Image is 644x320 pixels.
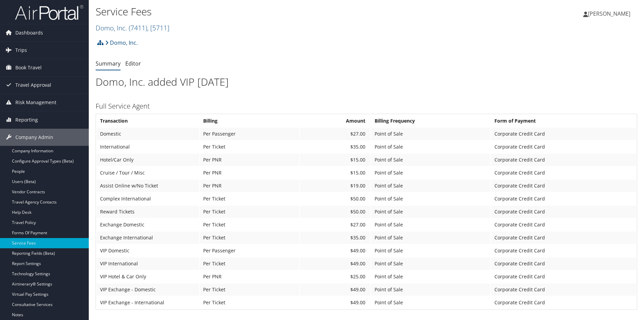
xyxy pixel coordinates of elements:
a: Domo, Inc. [105,36,138,50]
td: Exchange International [97,232,199,244]
td: Corporate Credit Card [491,141,636,153]
td: $49.00 [300,283,370,296]
td: Point of Sale [371,283,490,296]
td: Corporate Credit Card [491,283,636,296]
td: Point of Sale [371,206,490,218]
td: VIP Exchange - International [97,296,199,309]
td: $19.00 [300,180,370,192]
td: Per Ticket [200,232,299,244]
td: Per Ticket [200,193,299,205]
td: Corporate Credit Card [491,206,636,218]
h3: Full Service Agent [96,101,637,111]
td: $27.00 [300,219,370,231]
td: Point of Sale [371,296,490,309]
span: Reporting [15,111,38,128]
td: Point of Sale [371,270,490,283]
td: $35.00 [300,232,370,244]
td: Per PNR [200,180,299,192]
td: Corporate Credit Card [491,219,636,231]
h1: Service Fees [96,4,457,19]
td: $49.00 [300,258,370,270]
a: Editor [125,60,141,67]
td: Point of Sale [371,128,490,140]
td: Per Passenger [200,128,299,140]
td: Per PNR [200,270,299,283]
span: Travel Approval [15,76,51,94]
td: VIP Hotel & Car Only [97,270,199,283]
th: Transaction [97,115,199,127]
td: Point of Sale [371,167,490,179]
td: VIP Domestic [97,245,199,257]
span: [PERSON_NAME] [588,10,630,17]
td: $27.00 [300,128,370,140]
td: International [97,141,199,153]
td: Reward Tickets [97,206,199,218]
span: Book Travel [15,59,42,76]
td: Point of Sale [371,232,490,244]
td: Complex International [97,193,199,205]
td: Per Ticket [200,258,299,270]
td: Hotel/Car Only [97,154,199,166]
td: Point of Sale [371,193,490,205]
th: Billing [200,115,299,127]
td: Point of Sale [371,245,490,257]
td: Per PNR [200,154,299,166]
td: Corporate Credit Card [491,258,636,270]
td: $15.00 [300,154,370,166]
td: Per Passenger [200,245,299,257]
td: Per Ticket [200,296,299,309]
a: [PERSON_NAME] [583,3,637,24]
td: $49.00 [300,296,370,309]
td: Per Ticket [200,219,299,231]
td: Point of Sale [371,154,490,166]
span: ( 7411 ) [129,23,147,32]
td: Corporate Credit Card [491,296,636,309]
td: $50.00 [300,193,370,205]
td: Corporate Credit Card [491,232,636,244]
td: Corporate Credit Card [491,193,636,205]
th: Form of Payment [491,115,636,127]
td: Point of Sale [371,141,490,153]
td: Exchange Domestic [97,219,199,231]
td: Corporate Credit Card [491,245,636,257]
td: $50.00 [300,206,370,218]
td: Per Ticket [200,206,299,218]
span: Dashboards [15,24,43,41]
span: Company Admin [15,129,53,146]
td: Domestic [97,128,199,140]
span: Risk Management [15,94,56,111]
td: $25.00 [300,270,370,283]
td: Corporate Credit Card [491,180,636,192]
img: airportal-logo.png [15,4,83,20]
span: , [ 5711 ] [147,23,169,32]
td: Corporate Credit Card [491,154,636,166]
th: Amount [300,115,370,127]
td: VIP International [97,258,199,270]
td: Per PNR [200,167,299,179]
a: Summary [96,60,121,67]
th: Billing Frequency [371,115,490,127]
td: Per Ticket [200,141,299,153]
td: $49.00 [300,245,370,257]
span: Trips [15,42,27,59]
td: Point of Sale [371,219,490,231]
td: VIP Exchange - Domestic [97,283,199,296]
td: Point of Sale [371,180,490,192]
h1: Domo, Inc. added VIP [DATE] [96,75,637,89]
td: Per Ticket [200,283,299,296]
td: Assist Online w/No Ticket [97,180,199,192]
a: Domo, Inc. [96,23,169,32]
td: Corporate Credit Card [491,128,636,140]
td: Corporate Credit Card [491,167,636,179]
td: Cruise / Tour / Misc [97,167,199,179]
td: Point of Sale [371,258,490,270]
td: $35.00 [300,141,370,153]
td: $15.00 [300,167,370,179]
td: Corporate Credit Card [491,270,636,283]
